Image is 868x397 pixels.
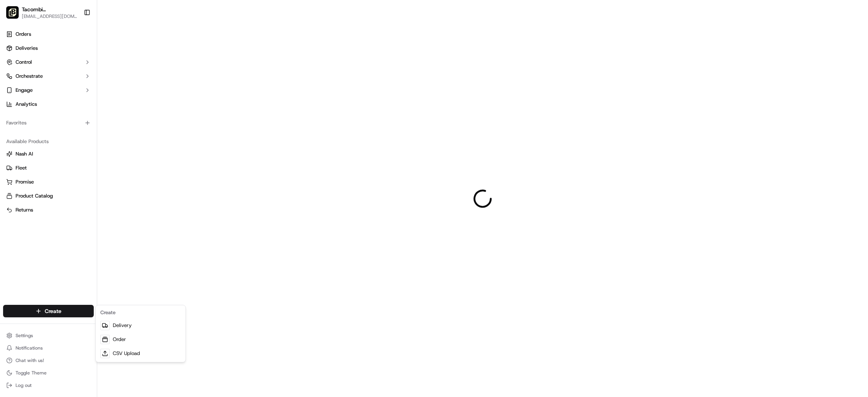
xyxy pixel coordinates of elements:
span: Tacombi [GEOGRAPHIC_DATA] [22,5,77,13]
div: Available Products [3,135,94,148]
span: Fleet [16,164,27,171]
span: Nash AI [16,150,33,157]
span: Knowledge Base [16,113,59,121]
button: Start new chat [132,77,142,86]
a: Order [97,332,184,346]
img: 1736555255976-a54dd68f-1ca7-489b-9aae-adbdc363a1c4 [8,74,22,88]
span: Notifications [16,345,43,351]
input: Got a question? Start typing here... [20,50,140,58]
a: Delivery [97,318,184,332]
span: Pylon [77,132,94,138]
div: We're available if you need us! [26,82,98,88]
div: Start new chat [26,74,128,82]
img: Nash [8,8,23,23]
span: Orders [16,31,31,38]
span: Control [16,59,32,66]
span: Deliveries [16,45,38,52]
a: 💻API Documentation [63,110,128,124]
span: Log out [16,382,31,388]
a: 📗Knowledge Base [5,110,63,124]
span: Analytics [16,101,37,108]
span: Orchestrate [16,73,43,80]
span: [EMAIL_ADDRESS][DOMAIN_NAME] [22,13,77,19]
div: Favorites [3,117,94,129]
div: Create [97,307,184,318]
span: Create [45,307,61,315]
span: API Documentation [73,113,125,121]
span: Product Catalog [16,192,53,199]
span: Returns [16,206,33,213]
div: 📗 [8,114,14,120]
a: CSV Upload [97,346,184,360]
p: Welcome 👋 [8,31,142,44]
span: Chat with us! [16,357,44,364]
span: Toggle Theme [16,370,47,376]
img: Tacombi Empire State Building [6,6,19,19]
div: 💻 [66,114,72,120]
span: Promise [16,178,34,185]
span: Settings [16,332,33,339]
a: Powered byPylon [55,131,94,138]
span: Engage [16,87,33,94]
